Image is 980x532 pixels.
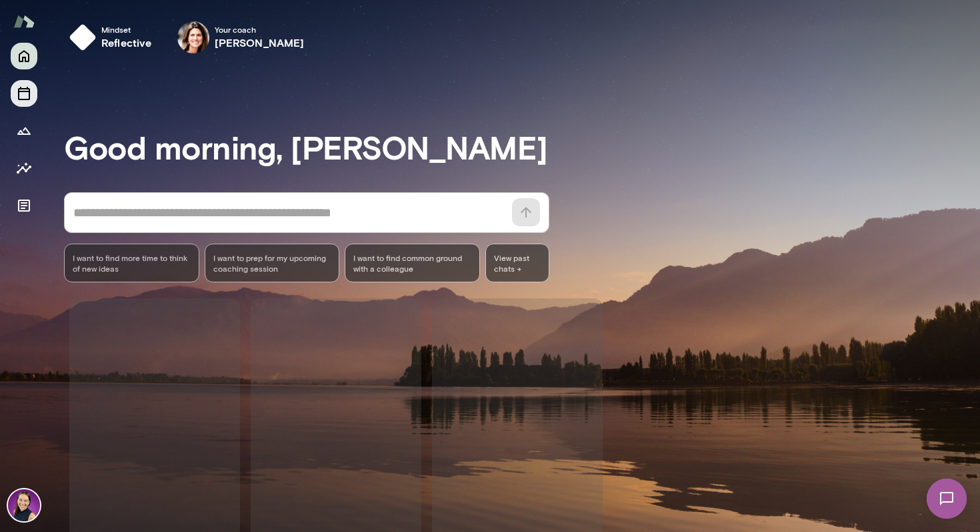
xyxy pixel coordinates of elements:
button: Documents [11,192,37,219]
span: View past chats -> [485,244,549,282]
span: I want to find more time to think of new ideas [73,252,191,274]
div: I want to find common ground with a colleague [345,244,480,282]
div: Gwen ThrockmortonYour coach[PERSON_NAME] [168,16,314,59]
h6: [PERSON_NAME] [215,35,305,51]
h3: Good morning, [PERSON_NAME] [64,128,980,166]
span: Mindset [101,24,152,35]
img: Mento [13,9,35,34]
img: mindset [69,24,96,51]
button: Sessions [11,80,37,107]
span: Your coach [215,24,305,35]
span: I want to find common ground with a colleague [353,252,471,274]
img: Gwen Throckmorton [177,21,209,53]
button: Insights [11,155,37,182]
button: Home [11,43,37,69]
button: Growth Plan [11,117,37,144]
img: Rehana Manejwala [8,489,40,521]
h6: reflective [101,35,152,51]
button: Mindsetreflective [64,16,163,59]
div: I want to prep for my upcoming coaching session [205,244,340,282]
div: I want to find more time to think of new ideas [64,244,199,282]
span: I want to prep for my upcoming coaching session [213,252,331,274]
